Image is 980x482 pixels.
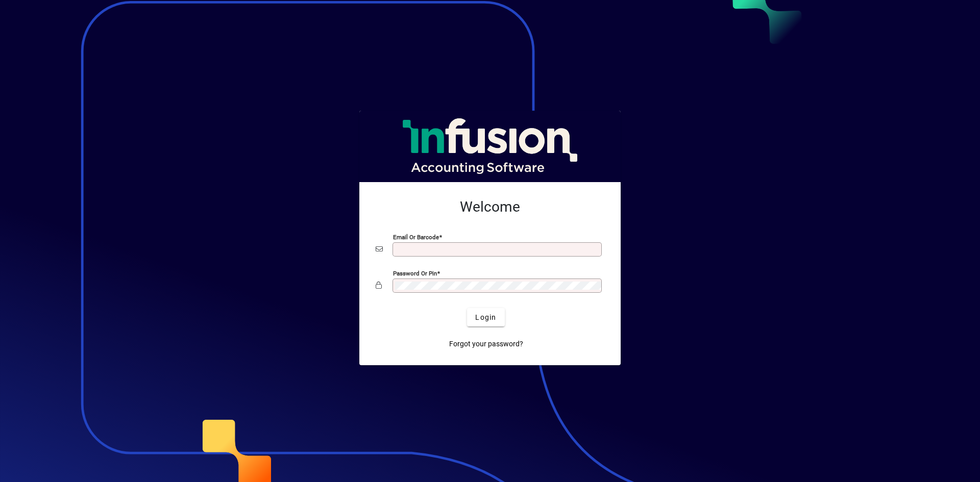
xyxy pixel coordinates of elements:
[467,308,504,326] button: Login
[449,339,523,349] span: Forgot your password?
[376,198,604,216] h2: Welcome
[393,234,439,241] mat-label: Email or Barcode
[445,335,527,353] a: Forgot your password?
[393,270,437,277] mat-label: Password or Pin
[475,312,496,323] span: Login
